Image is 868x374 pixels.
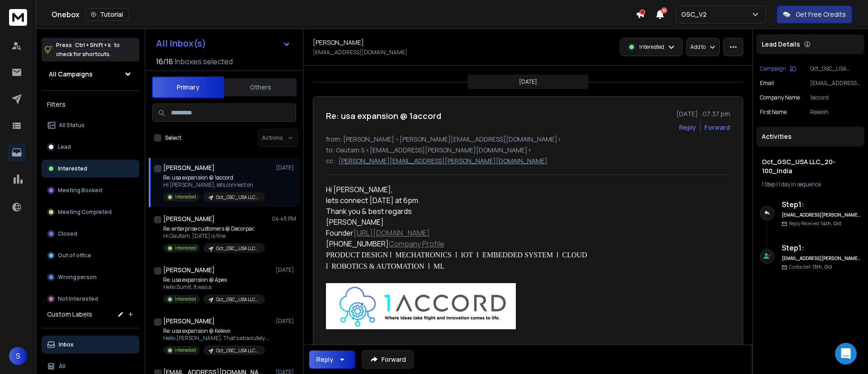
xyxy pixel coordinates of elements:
button: Primary [152,76,224,98]
button: Not Interested [42,290,139,308]
div: Reply [316,355,333,364]
div: | [762,181,859,188]
span: 1 Step [762,180,775,188]
h3: Custom Labels [47,310,92,319]
p: Hello Sumit, It was a [163,284,265,291]
p: Lead [58,143,71,151]
p: First Name [760,109,787,116]
p: Re: usa expansion @ Kelevo [163,327,272,335]
p: Contacted [789,264,832,270]
h1: [PERSON_NAME] [163,265,215,275]
p: Interested [175,245,196,251]
h1: All Inbox(s) [156,39,206,48]
button: All Status [42,116,139,134]
p: Meeting Booked [58,187,102,194]
p: Get Free Credits [796,10,846,19]
a: Company Profile [389,239,444,249]
button: Reply [309,350,355,369]
p: Wrong person [58,274,97,281]
div: Forward [704,123,730,132]
h1: [PERSON_NAME] [163,317,215,326]
p: Oct_GSC_USA LLC_20-100_India [216,194,259,201]
p: Lead Details [762,40,800,49]
p: [EMAIL_ADDRESS][DOMAIN_NAME] [810,80,861,87]
button: Closed [42,225,139,243]
p: Re: enterprise customers @ Decorpac [163,225,265,232]
span: 50 [661,7,667,14]
p: [PERSON_NAME][EMAIL_ADDRESS][PERSON_NAME][DOMAIN_NAME] [339,156,547,166]
button: All Inbox(s) [149,34,298,52]
p: Interested [175,347,196,354]
p: [DATE] [519,78,537,85]
p: [DATE] [276,266,296,274]
p: Interested [175,296,196,303]
p: [EMAIL_ADDRESS][DOMAIN_NAME] [313,49,407,56]
p: from: [PERSON_NAME] <[PERSON_NAME][EMAIL_ADDRESS][DOMAIN_NAME]> [326,135,730,144]
p: Hi Gautam, [DATE] is fine [163,232,265,240]
p: Meeting Completed [58,208,112,216]
a: [URL][DOMAIN_NAME] [354,228,430,238]
p: to: Gautam S <[EMAIL_ADDRESS][PERSON_NAME][DOMAIN_NAME]> [326,146,730,155]
p: Hello [PERSON_NAME], That's absolutely fine. [163,335,272,342]
button: Forward [362,350,414,369]
h1: Oct_GSC_USA LLC_20-100_India [762,157,859,175]
div: Onebox [52,8,636,21]
button: Others [224,77,297,97]
p: Closed [58,230,77,237]
p: Hi [PERSON_NAME], lets connect on [163,181,265,189]
div: [PERSON_NAME] Founder [PHONE_NUMBER] [326,217,590,249]
p: Out of office [58,252,91,259]
p: Add to [690,43,706,51]
button: Out of office [42,246,139,265]
span: PRODUCT DESIGN l MECHATRONICS l IOT I EMBEDDED SYSTEM l CLOUD l ROBOTICS & AUTOMATION l ML [326,251,591,270]
p: Reply Received [789,220,841,227]
h1: [PERSON_NAME] [313,38,364,47]
p: Oct_GSC_USA LLC_20-100_India [216,296,259,303]
div: Hi [PERSON_NAME], lets connect [DATE] at 6pm. [326,184,590,206]
div: Open Intercom Messenger [835,343,857,365]
p: Oct_GSC_USA LLC_20-100_India [216,347,259,354]
span: Ctrl + Shift + k [74,40,112,50]
p: Rakesh [810,109,861,116]
p: 04:45 PM [272,215,296,223]
p: [DATE] [276,317,296,325]
label: Select [165,134,181,142]
p: Company Name [760,94,800,101]
h1: [PERSON_NAME] [163,214,215,223]
p: Not Interested [58,295,98,303]
button: Tutorial [85,8,129,21]
button: Get Free Credits [777,5,852,24]
p: Oct_GSC_USA LLC_20-100_India [216,245,259,252]
h6: Step 1 : [782,242,861,253]
h1: Re: usa expansion @ 1accord [326,109,441,122]
p: Oct_GSC_USA LLC_20-100_India [810,65,861,72]
span: 16 / 16 [156,56,173,67]
button: Wrong person [42,268,139,286]
p: Email [760,80,774,87]
button: Interested [42,160,139,178]
button: Reply [679,123,696,132]
img: AIorK4xGViPOgJCe1rt_PnnYQFLjp7LGj_pV_IcIVbfE6ohj4yXxYUYGA8dn0tBsAeHZ5yNyhi2bfK_QnLhp [326,283,516,329]
button: Inbox [42,336,139,354]
p: All [59,363,66,370]
p: [DATE] [276,164,296,171]
h3: Filters [42,98,139,111]
h6: [EMAIL_ADDRESS][PERSON_NAME][DOMAIN_NAME] [782,212,861,218]
button: Campaign [760,65,796,72]
p: Re: usa expansion @ 1accord [163,174,265,181]
span: 13th, Oct [812,264,832,270]
p: Interested [175,194,196,200]
p: Interested [639,43,664,51]
p: Inbox [59,341,74,348]
p: All Status [59,122,85,129]
h3: Inboxes selected [175,56,233,67]
h6: Step 1 : [782,199,861,210]
p: 1accord [810,94,861,101]
p: GSC_V2 [681,10,710,19]
span: 1 day in sequence [778,180,821,188]
p: cc: [326,156,335,166]
button: Lead [42,138,139,156]
span: S [9,347,27,365]
button: Meeting Completed [42,203,139,221]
